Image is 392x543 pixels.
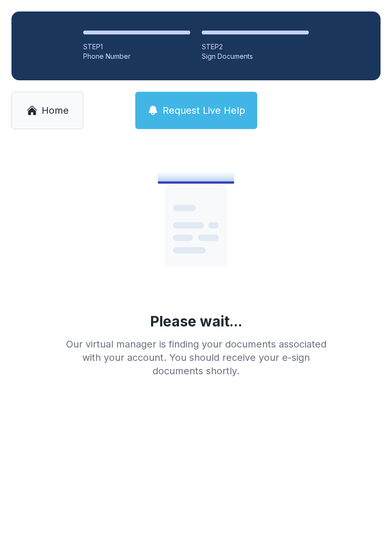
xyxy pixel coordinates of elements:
span: Home [42,104,69,117]
span: Request Live Help [163,104,245,117]
div: Phone Number [83,52,190,61]
div: STEP 1 [83,42,190,52]
div: STEP 2 [202,42,309,52]
div: Sign Documents [202,52,309,61]
div: Please wait... [150,313,242,330]
div: Our virtual manager is finding your documents associated with your account. You should receive yo... [58,337,334,378]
